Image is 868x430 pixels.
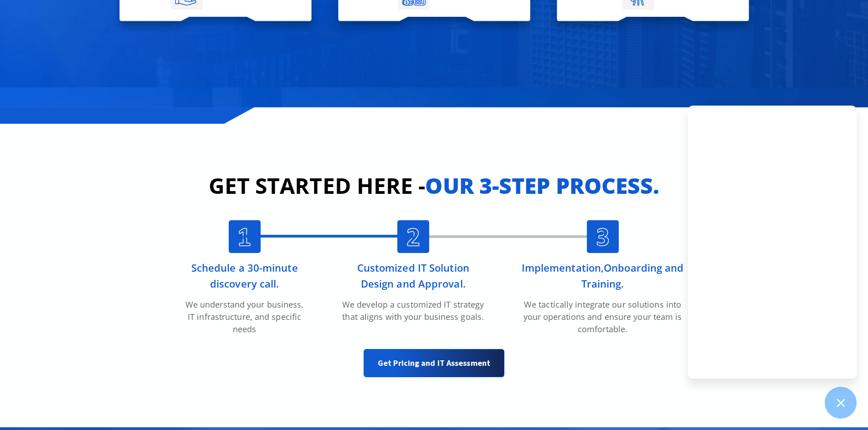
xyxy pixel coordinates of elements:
[181,298,308,335] p: We understand your business, IT infrastructure, and specific needs
[341,298,485,323] p: We develop a customized IT strategy that aligns with your business goals.
[688,106,857,379] iframe: Chatgenie Messenger
[521,298,685,335] p: We tactically integrate our solutions into your operations and ensure your team is comfortable.
[357,261,469,290] span: Customized IT Solution Design and Approval.
[191,261,298,290] span: Schedule a 30-minute discovery call.
[364,349,504,377] a: Get Pricing and IT Assessment
[243,235,413,238] img: Process divider
[522,261,684,290] span: Implementation,Onboarding and Training.
[165,169,703,202] h2: Get started here -
[425,171,659,200] strong: Our 3-step process.
[378,354,490,372] span: Get Pricing and IT Assessment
